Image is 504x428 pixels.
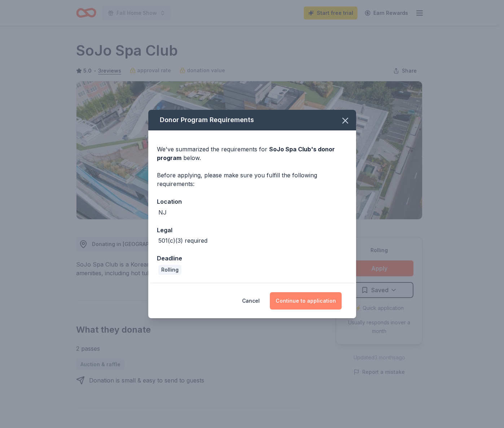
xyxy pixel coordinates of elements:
div: Deadline [157,254,347,263]
button: Continue to application [270,292,342,310]
div: Legal [157,225,347,235]
div: Before applying, please make sure you fulfill the following requirements: [157,171,347,188]
div: NJ [158,208,167,217]
div: Donor Program Requirements [148,110,356,130]
div: 501(c)(3) required [158,236,207,245]
div: Location [157,197,347,206]
div: Rolling [158,265,181,275]
div: We've summarized the requirements for below. [157,145,347,162]
button: Cancel [242,292,260,310]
